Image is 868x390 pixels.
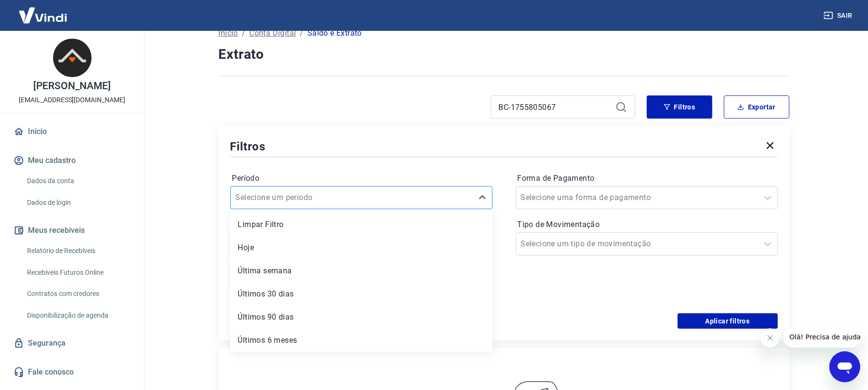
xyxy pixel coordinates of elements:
[230,139,266,154] h5: Filtros
[23,193,133,213] a: Dados de login
[242,27,245,39] p: /
[230,261,493,281] div: Última semana
[23,171,133,191] a: Dados da conta
[499,100,612,114] input: Busque pelo número do pedido
[19,95,125,105] p: [EMAIL_ADDRESS][DOMAIN_NAME]
[518,219,776,230] label: Tipo de Movimentação
[219,45,789,64] h4: Extrato
[12,362,133,383] a: Fale conosco
[307,27,362,39] p: Saldo e Extrato
[230,284,493,304] div: Últimos 30 dias
[647,95,712,119] button: Filtros
[230,215,493,234] div: Limpar Filtro
[219,27,238,39] a: Início
[12,121,133,142] a: Início
[6,7,81,14] span: Olá! Precisa de ajuda?
[53,39,92,77] img: b4944791-93a3-4716-b35c-579ca609a3d3.jpeg
[230,238,493,257] div: Hoje
[33,81,110,91] p: [PERSON_NAME]
[23,284,133,304] a: Contratos com credores
[230,308,493,327] div: Últimos 90 dias
[12,220,133,241] button: Meus recebíveis
[12,150,133,171] button: Meu cadastro
[761,328,780,348] iframe: Fechar mensagem
[724,95,789,119] button: Exportar
[12,0,74,30] img: Vindi
[23,241,133,261] a: Relatório de Recebíveis
[230,331,493,350] div: Últimos 6 meses
[678,313,778,329] button: Aplicar filtros
[232,173,491,184] label: Período
[784,326,860,348] iframe: Mensagem da empresa
[249,27,296,39] a: Conta Digital
[518,173,776,184] label: Forma de Pagamento
[822,7,856,25] button: Sair
[23,306,133,325] a: Disponibilização de agenda
[829,351,860,382] iframe: Botão para abrir a janela de mensagens
[23,263,133,282] a: Recebíveis Futuros Online
[12,333,133,354] a: Segurança
[300,27,304,39] p: /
